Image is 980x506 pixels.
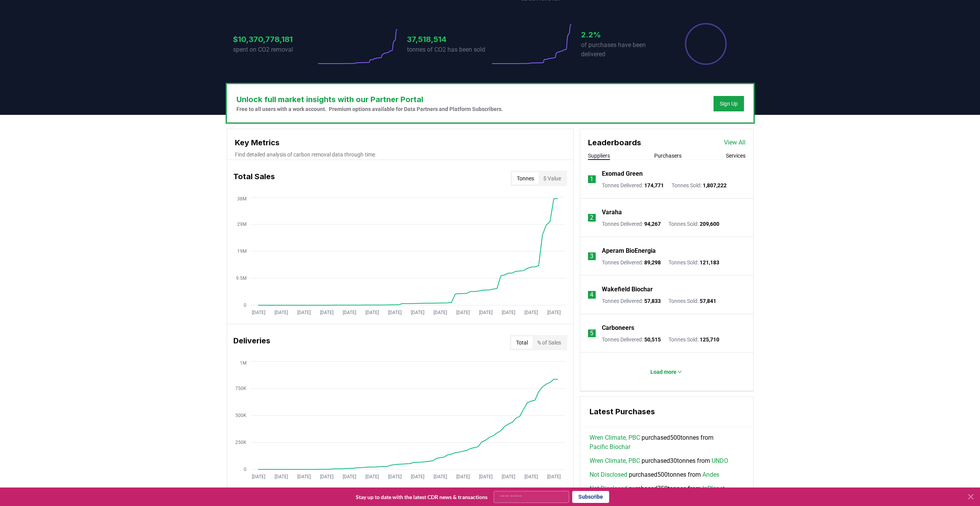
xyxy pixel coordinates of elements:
tspan: 750K [235,386,246,391]
a: Carboneers [602,323,634,333]
tspan: [DATE] [410,474,424,479]
span: purchased 30 tonnes from [590,456,728,466]
tspan: [DATE] [388,310,401,315]
span: purchased 500 tonnes from [590,470,719,479]
tspan: 19M [237,249,246,254]
a: Sign Up [720,100,738,108]
span: 57,833 [644,298,661,304]
p: Tonnes Sold : [668,297,716,305]
tspan: [DATE] [524,474,538,479]
button: Services [726,152,745,160]
p: Tonnes Sold : [668,336,719,343]
h3: Latest Purchases [590,406,744,417]
p: of purchases have been delivered [581,40,664,59]
a: Aperam BioEnergia [602,246,656,256]
p: Tonnes Delivered : [602,297,661,305]
p: Tonnes Sold : [668,220,719,228]
button: Tonnes [512,172,539,185]
tspan: [DATE] [320,474,333,479]
p: Find detailed analysis of carbon removal data through time. [235,151,566,158]
p: 5 [590,329,593,338]
span: 89,298 [644,259,661,266]
tspan: [DATE] [524,310,538,315]
tspan: [DATE] [320,310,333,315]
button: Load more [644,364,689,380]
tspan: [DATE] [479,474,492,479]
p: 2 [590,213,593,222]
a: Not Disclosed [590,470,627,479]
a: Andes [702,470,719,479]
a: Varaha [602,208,622,217]
p: 1 [590,175,593,184]
tspan: [DATE] [547,310,560,315]
a: UNDO [712,456,728,466]
tspan: 1M [240,360,246,366]
tspan: [DATE] [297,310,310,315]
span: purchased 500 tonnes from [590,433,744,452]
h3: $10,370,778,181 [233,34,316,45]
tspan: [DATE] [456,310,469,315]
tspan: [DATE] [410,310,424,315]
a: Wren Climate, PBC [590,433,640,442]
span: 209,600 [700,221,719,227]
a: Exomad Green [602,169,643,178]
p: Tonnes Sold : [672,182,727,189]
button: Suppliers [588,152,610,160]
a: Wakefield Biochar [602,285,653,294]
tspan: [DATE] [388,474,401,479]
tspan: [DATE] [365,474,379,479]
tspan: [DATE] [456,474,469,479]
tspan: [DATE] [547,474,560,479]
a: Pacific Biochar [590,442,630,452]
button: % of Sales [533,336,566,349]
tspan: 250K [235,440,246,445]
button: Purchasers [654,152,682,160]
h3: Total Sales [233,171,275,186]
p: Tonnes Delivered : [602,336,661,343]
p: Free to all users with a work account. Premium options available for Data Partners and Platform S... [236,105,503,113]
tspan: [DATE] [342,310,356,315]
h3: Unlock full market insights with our Partner Portal [236,94,503,105]
span: purchased 750 tonnes from [590,484,725,493]
p: 4 [590,290,593,299]
tspan: 0 [244,467,246,472]
a: Wren Climate, PBC [590,456,640,466]
h3: Key Metrics [235,137,566,148]
button: Total [511,336,533,349]
tspan: [DATE] [433,310,447,315]
tspan: 9.5M [236,276,246,281]
a: View All [724,138,745,147]
tspan: [DATE] [297,474,310,479]
h3: 2.2% [581,29,664,40]
tspan: [DATE] [274,310,288,315]
tspan: [DATE] [501,474,515,479]
span: 50,515 [644,336,661,343]
p: Tonnes Delivered : [602,259,661,266]
button: Sign Up [714,96,744,111]
span: 1,807,222 [703,182,727,188]
span: 94,267 [644,221,661,227]
h3: Leaderboards [588,137,641,148]
tspan: [DATE] [342,474,356,479]
span: 121,183 [700,259,719,266]
p: tonnes of CO2 has been sold [407,45,490,54]
p: spent on CO2 removal [233,45,316,54]
tspan: [DATE] [365,310,379,315]
tspan: 500K [235,413,246,418]
a: InPlanet [702,484,725,493]
span: 174,771 [644,182,664,188]
tspan: 38M [237,196,246,202]
span: 57,841 [700,298,716,304]
tspan: [DATE] [251,310,265,315]
span: 125,710 [700,336,719,343]
p: Load more [650,368,677,376]
h3: 37,518,514 [407,34,490,45]
tspan: [DATE] [433,474,447,479]
h3: Deliveries [233,335,270,350]
tspan: [DATE] [251,474,265,479]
